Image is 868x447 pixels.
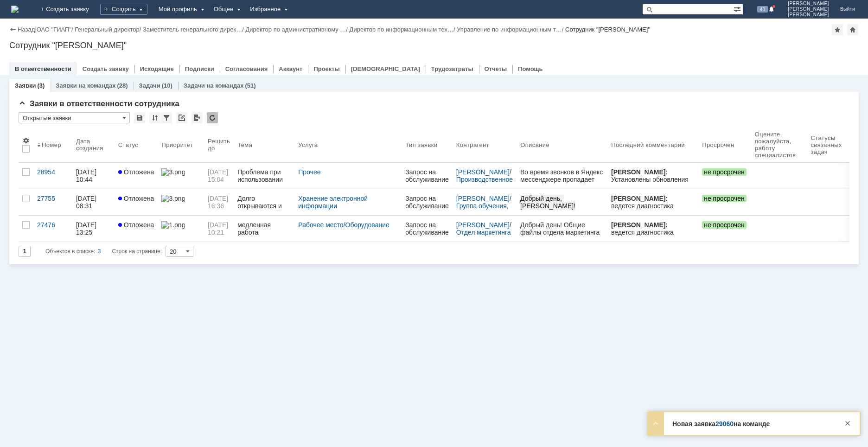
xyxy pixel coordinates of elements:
div: 27476 [37,221,69,229]
span: не просрочен [702,221,747,229]
a: Отложена [115,189,158,215]
span: Отложена [118,195,154,202]
div: (3) [37,82,45,89]
div: / [37,26,75,33]
a: Подписки [185,65,214,72]
div: Просрочен [702,141,734,148]
span: Отложена [118,168,154,176]
div: Приоритет [161,141,193,148]
a: [DATE] 10:21 [204,216,234,242]
div: Запрос на обслуживание [405,195,449,210]
div: 28954 [37,168,69,176]
a: Проблема при использовании гарнитуры на компьютере [PERSON_NAME] [234,163,294,189]
span: [PERSON_NAME] [788,12,829,18]
div: / [143,26,245,33]
a: 1.png [158,216,204,242]
div: Запрос на обслуживание [405,168,449,183]
div: / [245,26,349,33]
div: Тема [237,141,252,148]
div: / [456,221,513,236]
th: Приоритет [158,127,204,163]
div: Обновлять список [207,112,218,123]
a: Трудозатраты [431,65,473,72]
a: Управление по информационным т… [457,26,562,33]
a: Задачи [139,82,160,89]
strong: Новая заявка на команде [672,420,770,428]
a: [DATE] 16:36 [204,189,234,215]
a: Исходящие [140,65,174,72]
a: не просрочен [698,189,751,215]
span: [DATE] 15:04 [208,168,230,183]
a: Отчеты [485,65,507,72]
th: Номер [33,127,72,163]
a: [DATE] 08:31 [72,189,115,215]
a: Согласования [225,65,268,72]
div: медленная работа [237,221,291,236]
span: не просрочен [702,195,747,202]
div: Сотрудник "[PERSON_NAME]" [9,41,859,50]
a: Помощь [518,65,542,72]
a: Директор по административному … [245,26,346,33]
span: Отложена [118,221,154,229]
a: [PERSON_NAME] [456,195,510,202]
div: Описание [520,141,549,148]
a: Заявки на командах [56,82,115,89]
a: Директор по информационным тех… [350,26,453,33]
div: / [75,26,143,33]
a: 3.png [158,189,204,215]
div: Фильтрация... [161,112,172,123]
div: | [35,26,36,32]
a: Перейти на домашнюю страницу [11,6,19,13]
th: Тема [234,127,294,163]
span: не просрочен [702,168,747,176]
div: Последний комментарий [611,141,685,148]
a: [DATE] 13:25 [72,216,115,242]
a: Заявки [15,82,36,89]
div: Сортировка... [149,112,160,123]
a: Аккаунт [279,65,302,72]
a: Назад [18,26,35,33]
i: Строк на странице: [45,246,162,257]
div: Статусы связанных задач [811,134,842,155]
th: Контрагент [453,127,517,163]
span: 40 [757,6,768,13]
a: Отдел маркетинга [456,229,511,236]
div: Услуга [298,141,319,148]
span: [DATE] 10:21 [208,221,230,236]
span: [DATE] 16:36 [208,195,230,210]
a: Рабочее место/Оборудование [298,221,389,229]
div: 3 [98,246,101,257]
span: [PERSON_NAME] [788,1,829,6]
div: Контрагент [456,141,489,148]
a: Генеральный директор [75,26,139,33]
span: Объектов в списке: [45,248,95,255]
div: Дата создания [76,138,103,152]
div: / [456,195,513,210]
div: (10) [162,82,172,89]
div: Создать [100,4,147,15]
img: 3.png [161,168,185,176]
a: ОАО "ГИАП" [37,26,71,33]
span: [PERSON_NAME] [788,6,829,12]
a: Заместитель генерального дирек… [143,26,242,33]
th: Статус [115,127,158,163]
a: В ответственности [15,65,71,72]
span: Заявки в ответственности сотрудника [19,99,179,108]
div: / [456,168,513,183]
a: 27755 [33,189,72,215]
div: / [350,26,457,33]
div: [DATE] 13:25 [76,221,98,236]
a: Отложена [115,163,158,189]
div: Развернуть [650,418,661,429]
div: Сделать домашней страницей [847,24,858,35]
span: Настройки [22,137,30,144]
span: Расширенный поиск [734,4,743,13]
a: медленная работа [234,216,294,242]
a: Проекты [313,65,339,72]
th: Услуга [294,127,402,163]
a: [PERSON_NAME] [456,168,510,176]
a: 29060 [715,420,734,428]
a: Запрос на обслуживание [402,163,453,189]
div: Номер [42,141,61,148]
a: Создать заявку [83,65,129,72]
